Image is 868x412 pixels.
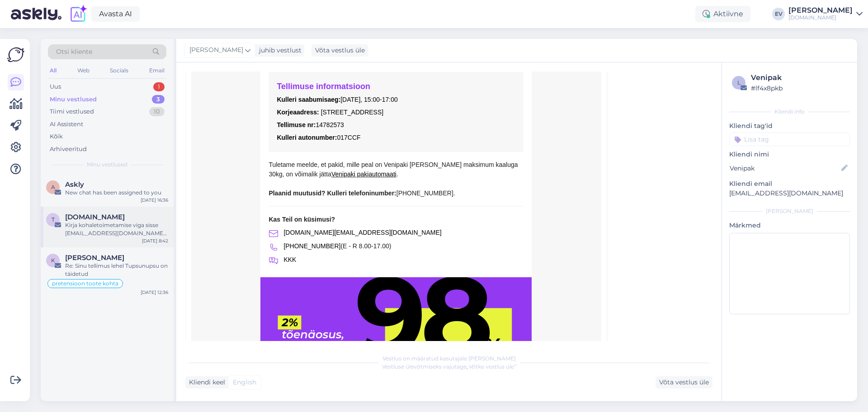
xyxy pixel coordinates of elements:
span: Minu vestlused [87,161,127,169]
div: All [48,65,58,76]
div: Võta vestlus üle [656,376,712,388]
div: [DOMAIN_NAME] [788,14,853,21]
input: Lisa nimi [730,163,840,173]
span: [PERSON_NAME] [189,45,243,55]
p: [EMAIL_ADDRESS][DOMAIN_NAME] [729,189,850,198]
a: KKK [283,256,296,263]
span: Vestlus on määratud kasutajale [PERSON_NAME] [382,355,516,362]
td: (E - R 8.00-17.00) [283,239,442,253]
p: Kliendi tag'id [729,121,850,131]
div: Socials [108,65,130,76]
span: A [51,184,55,190]
div: EV [772,8,785,20]
strong: Tellimuse informatsioon [277,82,370,91]
a: Venipaki pakiautomaati [331,170,396,178]
span: l [737,79,741,86]
img: 0a8aa7b6-fc33-b5ac-d67e-11313c8a4327.png [269,257,278,265]
div: [PERSON_NAME] [788,7,853,14]
a: [DOMAIN_NAME][EMAIL_ADDRESS][DOMAIN_NAME] [283,229,441,236]
div: Aktiivne [695,6,750,22]
img: Askly Logo [7,46,24,63]
div: Re: Sinu tellimus lehel Tupsunupsu on täidetud [65,262,168,278]
div: Tiimi vestlused [50,107,94,116]
span: Otsi kliente [56,47,92,57]
span: Vestluse ülevõtmiseks vajutage [382,363,516,370]
strong: Kulleri autonumber: [277,134,337,141]
div: New chat has been assigned to you [65,189,168,197]
p: Kliendi email [729,179,850,189]
span: t [52,216,55,223]
div: [DATE] 12:36 [141,289,168,296]
div: Kõik [50,132,63,141]
input: Lisa tag [729,133,850,146]
strong: Kulleri saabumisaeg: [277,96,340,103]
div: Võta vestlus üle [311,44,368,57]
strong: Korjeaadress: [277,109,319,116]
div: Web [75,65,91,76]
strong: Plaanid muutusid? Kulleri telefoninumber: [269,189,396,197]
div: Kirja kohaletoimetamise viga sisse [EMAIL_ADDRESS][DOMAIN_NAME] peal [DATE] 7:42:08 a.m. [65,221,168,237]
div: Email [147,65,166,76]
div: Kliendi info [729,108,850,116]
td: Tuletame meelde, et pakid, mille peal on Venipaki [PERSON_NAME] maksimum kaaluga 30kg, on võimali... [260,160,532,202]
div: Minu vestlused [50,95,97,104]
span: English [233,378,256,387]
div: # lf4x8pkb [751,83,847,93]
p: Märkmed [729,221,850,230]
img: explore-ai [69,5,88,24]
div: [DATE] 8:42 [142,237,168,244]
td: [DATE], 15:00-17:00 [STREET_ADDRESS] 14782573 017CCF [269,72,524,152]
div: Venipak [751,72,847,83]
img: 6af93b6b-a402-841f-54d3-2f65829e9328.png [269,230,278,237]
a: Avasta AI [91,6,140,22]
a: [PHONE_NUMBER] [283,242,340,250]
strong: Kas Teil on küsimusi? [269,216,335,223]
div: Kliendi keel [185,378,225,387]
div: 3 [152,95,165,104]
p: Kliendi nimi [729,150,850,159]
strong: Tellimuse nr: [277,121,316,128]
div: 10 [149,107,165,116]
span: tupsunupsu.ee [65,213,125,221]
span: Kaidi Hansen [65,254,124,262]
div: Arhiveeritud [50,145,87,154]
div: Uus [50,82,61,91]
i: „Võtke vestlus üle” [467,363,516,370]
span: Askly [65,180,84,189]
span: pretensioon toote kohta [52,281,118,286]
div: AI Assistent [50,120,83,129]
span: K [51,257,55,264]
a: [PERSON_NAME][DOMAIN_NAME] [788,7,863,21]
img: c9e6d04f-c501-3545-abac-c97442e2d4b3.png [270,244,277,251]
div: 1 [153,82,165,91]
div: [PERSON_NAME] [729,207,850,215]
div: juhib vestlust [255,46,302,55]
div: [DATE] 16:36 [141,197,168,204]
